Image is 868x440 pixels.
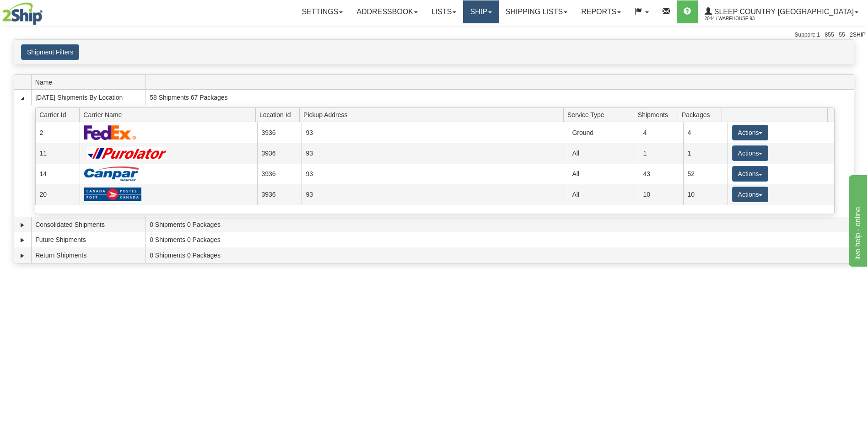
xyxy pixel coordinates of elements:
[698,0,865,23] a: Sleep Country [GEOGRAPHIC_DATA] 2044 / Warehouse 93
[31,217,146,232] td: Consolidated Shipments
[682,107,722,122] span: Packages
[639,122,683,143] td: 4
[295,0,350,23] a: Settings
[39,107,80,122] span: Carrier Id
[7,5,85,16] div: live help - online
[257,143,302,164] td: 3936
[146,247,854,263] td: 0 Shipments 0 Packages
[705,14,773,23] span: 2044 / Warehouse 93
[683,122,728,143] td: 4
[31,247,146,263] td: Return Shipments
[302,164,568,184] td: 93
[2,31,866,39] div: Support: 1 - 855 - 55 - 2SHIP
[35,184,80,205] td: 20
[35,75,146,89] span: Name
[639,164,683,184] td: 43
[2,2,43,25] img: logo2044.jpg
[83,107,255,122] span: Carrier Name
[35,164,80,184] td: 14
[732,187,769,202] button: Actions
[302,143,568,164] td: 93
[683,143,728,164] td: 1
[638,107,678,122] span: Shipments
[35,143,80,164] td: 11
[499,0,574,23] a: Shipping lists
[146,90,854,105] td: 58 Shipments 67 Packages
[732,166,769,182] button: Actions
[568,164,639,184] td: All
[302,184,568,205] td: 93
[425,0,463,23] a: Lists
[259,107,300,122] span: Location Id
[18,220,27,230] a: Expand
[639,143,683,164] td: 1
[568,184,639,205] td: All
[84,166,139,181] img: Canpar
[257,184,302,205] td: 3936
[683,164,728,184] td: 52
[303,107,563,122] span: Pickup Address
[567,107,634,122] span: Service Type
[712,8,854,16] span: Sleep Country [GEOGRAPHIC_DATA]
[568,143,639,164] td: All
[146,232,854,248] td: 0 Shipments 0 Packages
[568,122,639,143] td: Ground
[732,145,769,161] button: Actions
[35,122,80,143] td: 2
[84,125,137,140] img: FedEx Express®
[302,122,568,143] td: 93
[257,122,302,143] td: 3936
[18,236,27,245] a: Expand
[146,217,854,232] td: 0 Shipments 0 Packages
[84,187,142,202] img: Canada Post
[463,0,498,23] a: Ship
[18,93,27,102] a: Collapse
[31,232,146,248] td: Future Shipments
[18,251,27,260] a: Expand
[31,90,146,105] td: [DATE] Shipments By Location
[639,184,683,205] td: 10
[257,164,302,184] td: 3936
[21,44,79,60] button: Shipment Filters
[847,173,867,267] iframe: chat widget
[574,0,628,23] a: Reports
[683,184,728,205] td: 10
[732,125,769,140] button: Actions
[350,0,425,23] a: Addressbook
[84,147,171,160] img: Purolator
